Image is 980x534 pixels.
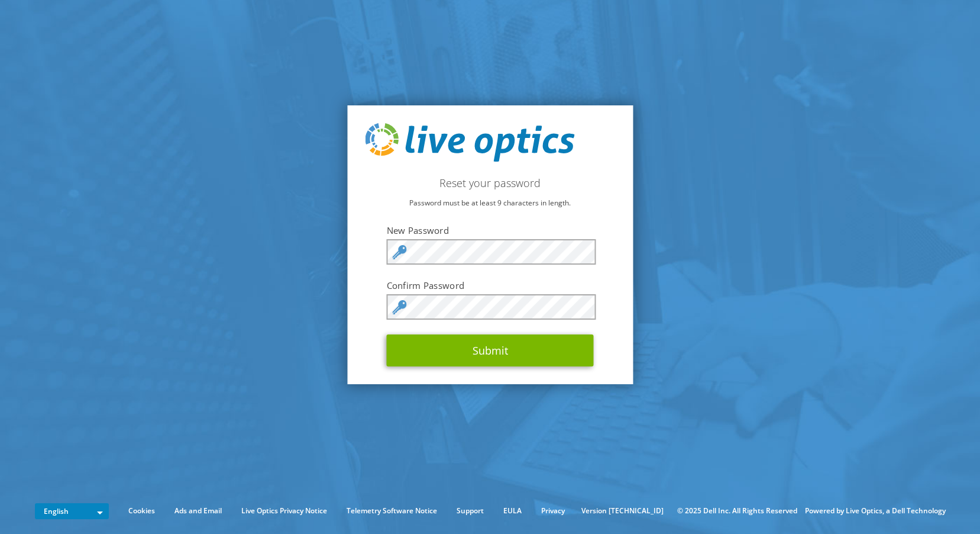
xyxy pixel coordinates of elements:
[387,279,594,291] label: Confirm Password
[365,123,574,162] img: live_optics_svg.svg
[387,224,594,236] label: New Password
[119,504,164,517] a: Cookies
[387,334,594,366] button: Submit
[671,504,803,517] li: © 2025 Dell Inc. All Rights Reserved
[232,504,336,517] a: Live Optics Privacy Notice
[166,504,231,517] a: Ads and Email
[805,504,946,517] li: Powered by Live Optics, a Dell Technology
[448,504,493,517] a: Support
[338,504,446,517] a: Telemetry Software Notice
[365,176,615,189] h2: Reset your password
[494,504,531,517] a: EULA
[365,197,615,210] p: Password must be at least 9 characters in length.
[532,504,574,517] a: Privacy
[575,504,669,517] li: Version [TECHNICAL_ID]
